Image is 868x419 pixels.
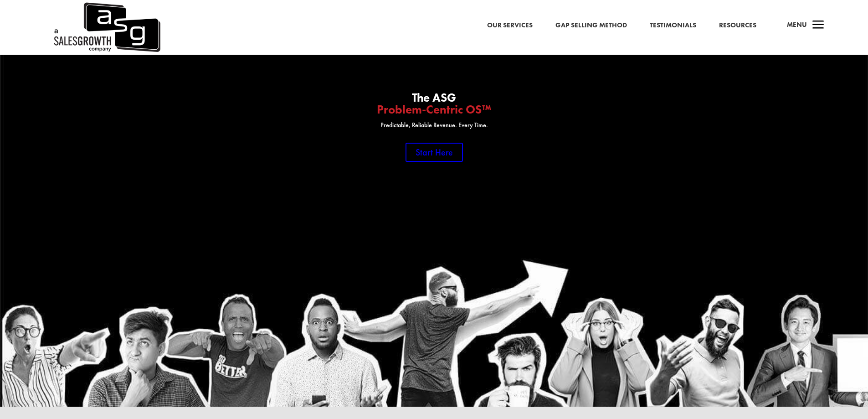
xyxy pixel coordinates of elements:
p: Predictable, Reliable Revenue. Every Time. [188,120,680,131]
span: a [809,16,827,35]
span: Problem-Centric OS™ [377,102,491,117]
h2: The ASG [188,92,680,120]
a: Gap Selling Method [555,20,627,31]
a: Resources [719,20,756,31]
a: Start Here [406,143,463,162]
a: Our Services [487,20,533,31]
a: Testimonials [650,20,696,31]
span: Menu [787,20,807,29]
